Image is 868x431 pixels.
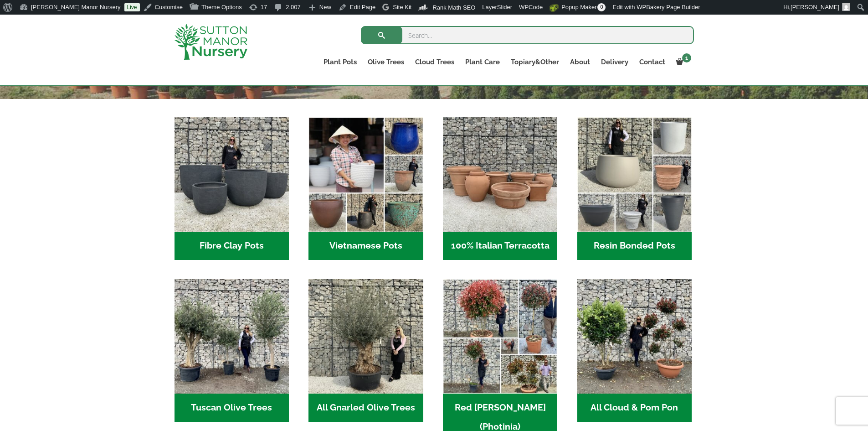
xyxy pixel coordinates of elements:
input: Search... [361,26,694,44]
a: Visit product category 100% Italian Terracotta [443,117,557,260]
a: Plant Pots [318,56,362,68]
img: Home - 6E921A5B 9E2F 4B13 AB99 4EF601C89C59 1 105 c [308,117,423,232]
a: Visit product category Resin Bonded Pots [577,117,692,260]
h2: 100% Italian Terracotta [443,232,557,260]
img: Home - 1B137C32 8D99 4B1A AA2F 25D5E514E47D 1 105 c [443,117,557,232]
h2: Resin Bonded Pots [577,232,692,260]
img: Home - 8194B7A3 2818 4562 B9DD 4EBD5DC21C71 1 105 c 1 [175,117,289,232]
span: 0 [597,3,606,11]
h2: Fibre Clay Pots [175,232,289,260]
a: Live [124,3,140,11]
img: Home - A124EB98 0980 45A7 B835 C04B779F7765 [577,279,692,394]
a: Olive Trees [362,56,410,68]
a: Plant Care [460,56,505,68]
img: Home - 67232D1B A461 444F B0F6 BDEDC2C7E10B 1 105 c [577,117,692,232]
a: 1 [671,56,694,68]
a: Visit product category All Cloud & Pom Pon [577,279,692,422]
a: About [565,56,596,68]
a: Visit product category Fibre Clay Pots [175,117,289,260]
a: Contact [634,56,671,68]
a: Visit product category All Gnarled Olive Trees [308,279,423,422]
img: logo [175,24,247,60]
img: Home - 7716AD77 15EA 4607 B135 B37375859F10 [175,279,289,394]
h2: All Cloud & Pom Pon [577,394,692,422]
h2: Tuscan Olive Trees [175,394,289,422]
span: [PERSON_NAME] [791,4,839,10]
a: Cloud Trees [410,56,460,68]
img: Home - F5A23A45 75B5 4929 8FB2 454246946332 [443,279,557,394]
span: 1 [682,53,691,62]
a: Visit product category Tuscan Olive Trees [175,279,289,422]
span: Site Kit [393,4,411,10]
a: Delivery [596,56,634,68]
h2: Vietnamese Pots [308,232,423,260]
span: Rank Math SEO [432,4,475,11]
a: Visit product category Vietnamese Pots [308,117,423,260]
img: Home - 5833C5B7 31D0 4C3A 8E42 DB494A1738DB [308,279,423,394]
a: Topiary&Other [505,56,565,68]
h2: All Gnarled Olive Trees [308,394,423,422]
